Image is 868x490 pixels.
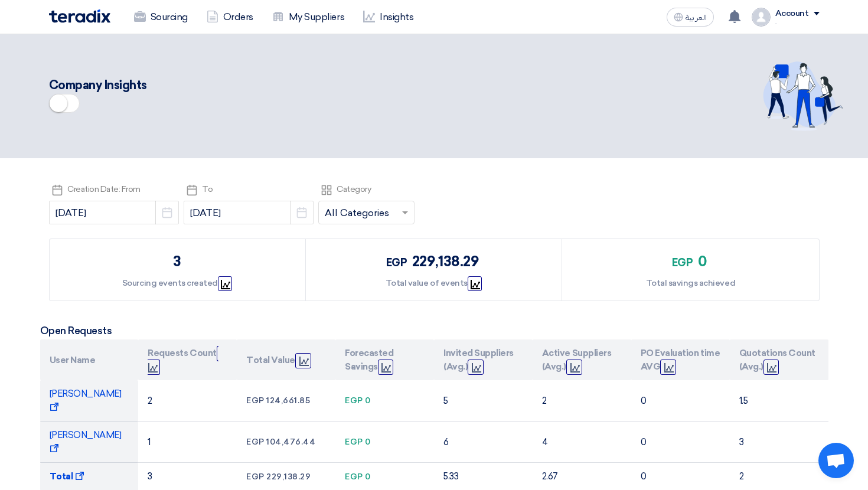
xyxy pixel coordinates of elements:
span: egp [345,437,363,447]
img: Teradix logo [49,9,110,23]
span: 229,138.29 [266,472,311,482]
span: egp [345,396,363,406]
div: Company Insights [49,76,589,94]
th: Active Suppliers (Avg.) [533,339,631,380]
span: egp [246,396,265,406]
span: To [202,184,213,194]
th: Forecasted Savings [335,339,434,380]
td: 6 [434,422,533,463]
th: Invited Suppliers (Avg.) [434,339,533,380]
span: 124,661.85 [266,396,310,406]
span: 229,138.29 [412,253,479,270]
div: Total savings achieved [646,277,735,289]
img: profile_test.png [752,8,771,27]
td: 3 [730,422,828,463]
input: to [184,201,314,224]
span: Creation Date: From [67,184,141,194]
td: 0 [631,422,730,463]
div: Total value of events [386,277,482,289]
span: egp [672,256,693,269]
span: 104,476.44 [266,437,315,447]
span: 0 [698,253,707,270]
span: egp [246,472,265,482]
a: My Suppliers [263,4,354,30]
span: العربية [686,14,707,22]
th: Quotations Count (Avg.) [730,339,828,380]
div: Account [775,9,809,19]
span: 0 [365,437,371,447]
td: 0 [631,380,730,422]
span: Category [337,184,371,194]
a: Insights [354,4,423,30]
span: [PERSON_NAME] [50,430,122,454]
span: [PERSON_NAME] [50,388,122,413]
th: User Name [40,339,139,380]
span: 0 [365,396,371,406]
td: 2 [533,380,631,422]
div: 3 [173,251,181,272]
div: Sourcing events created [122,277,233,289]
td: 2 [138,380,237,422]
span: egp [386,256,407,269]
th: PO Evaluation time AVG [631,339,730,380]
th: Requests Count [138,339,237,380]
th: Total Value [237,339,335,380]
span: 0 [365,472,371,482]
td: 4 [533,422,631,463]
div: . [775,18,820,25]
a: Orders [197,4,263,30]
td: 5 [434,380,533,422]
b: Total [50,471,73,482]
input: from [49,201,179,224]
img: invite_your_team.svg [763,61,843,131]
div: Open chat [818,443,854,478]
span: egp [345,472,363,482]
h5: Open Requests [40,325,828,337]
button: العربية [667,8,714,27]
span: egp [246,437,265,447]
td: 1 [138,422,237,463]
a: Sourcing [125,4,197,30]
td: 1.5 [730,380,828,422]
